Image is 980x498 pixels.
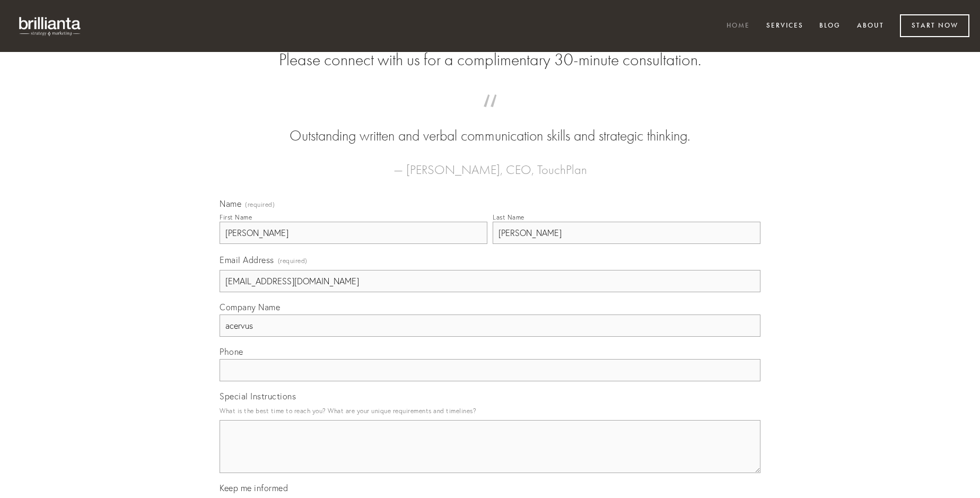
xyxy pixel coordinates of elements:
[220,346,243,357] span: Phone
[220,391,296,401] span: Special Instructions
[245,202,275,208] span: (required)
[220,198,241,209] span: Name
[720,18,757,35] a: Home
[220,50,760,70] h2: Please connect with us for a complimentary 30-minute consultation.
[900,14,969,37] a: Start Now
[237,105,743,146] blockquote: Outstanding written and verbal communication skills and strategic thinking.
[850,18,891,35] a: About
[220,255,274,265] span: Email Address
[237,146,743,180] figcaption: — [PERSON_NAME], CEO, TouchPlan
[220,483,288,493] span: Keep me informed
[278,254,308,268] span: (required)
[237,105,743,126] span: “
[759,18,810,35] a: Services
[220,404,760,418] p: What is the best time to reach you? What are your unique requirements and timelines?
[220,302,280,312] span: Company Name
[812,18,847,35] a: Blog
[220,213,252,221] div: First Name
[493,213,524,221] div: Last Name
[11,11,90,41] img: brillianta - research, strategy, marketing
